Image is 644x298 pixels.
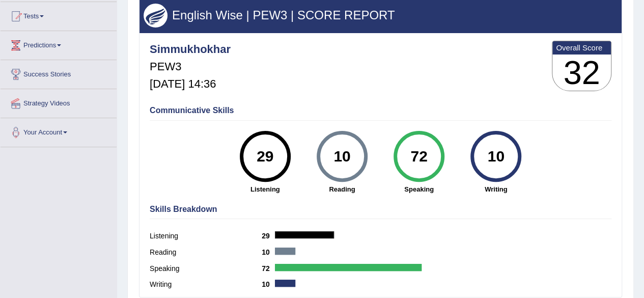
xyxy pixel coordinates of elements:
label: Writing [150,279,262,290]
strong: Speaking [385,184,452,194]
div: 10 [323,135,360,178]
strong: Listening [232,184,298,194]
a: Your Account [1,118,117,144]
b: 10 [262,280,275,288]
a: Predictions [1,31,117,57]
b: 10 [262,248,275,256]
strong: Writing [463,184,529,194]
div: 10 [478,135,515,178]
a: Tests [1,2,117,28]
strong: Reading [309,184,375,194]
label: Reading [150,247,262,258]
h4: Skills Breakdown [150,205,611,214]
h3: English Wise | PEW3 | SCORE REPORT [144,9,618,22]
label: Speaking [150,263,262,274]
h5: [DATE] 14:36 [150,78,231,90]
h5: PEW3 [150,61,231,73]
h4: Simmukhokhar [150,43,231,56]
label: Listening [150,231,262,241]
b: Overall Score [556,43,607,52]
div: 72 [400,135,437,178]
a: Success Stories [1,60,117,86]
h3: 32 [552,55,611,91]
a: Strategy Videos [1,89,117,115]
b: 29 [262,232,275,240]
h4: Communicative Skills [150,106,611,115]
div: 29 [246,135,284,178]
img: wings.png [144,4,167,28]
b: 72 [262,264,275,273]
